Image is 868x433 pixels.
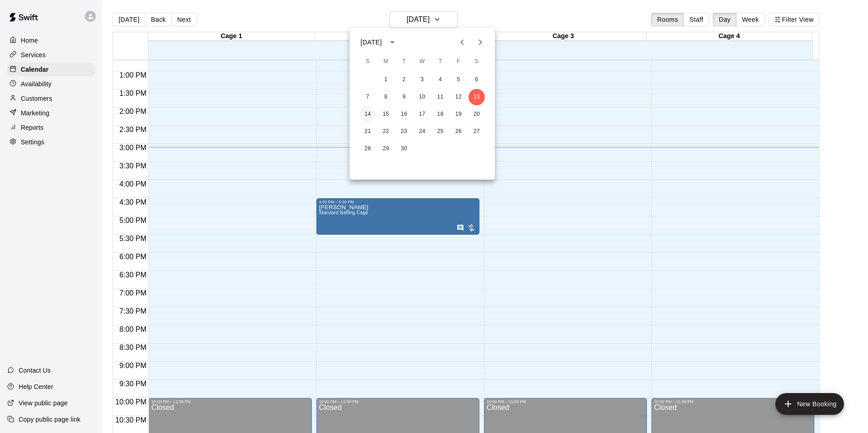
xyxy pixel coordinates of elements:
[396,89,412,105] button: 9
[378,141,394,157] button: 29
[378,89,394,105] button: 8
[471,33,489,51] button: Next month
[378,123,394,140] button: 22
[432,123,449,140] button: 25
[396,141,412,157] button: 30
[414,53,430,71] span: Wednesday
[469,106,485,123] button: 20
[469,123,485,140] button: 27
[396,123,412,140] button: 23
[360,106,376,123] button: 14
[414,89,430,105] button: 10
[378,53,394,71] span: Monday
[450,106,467,123] button: 19
[360,89,376,105] button: 7
[360,141,376,157] button: 28
[414,123,430,140] button: 24
[432,106,449,123] button: 18
[385,34,400,50] button: calendar view is open, switch to year view
[469,72,485,88] button: 6
[360,38,382,47] div: [DATE]
[450,53,467,71] span: Friday
[432,89,449,105] button: 11
[396,72,412,88] button: 2
[432,72,449,88] button: 4
[414,72,430,88] button: 3
[360,53,376,71] span: Sunday
[360,123,376,140] button: 21
[450,123,467,140] button: 26
[414,106,430,123] button: 17
[469,53,485,71] span: Saturday
[396,106,412,123] button: 16
[450,72,467,88] button: 5
[396,53,412,71] span: Tuesday
[378,106,394,123] button: 15
[450,89,467,105] button: 12
[432,53,449,71] span: Thursday
[469,89,485,105] button: 13
[453,33,471,51] button: Previous month
[378,72,394,88] button: 1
